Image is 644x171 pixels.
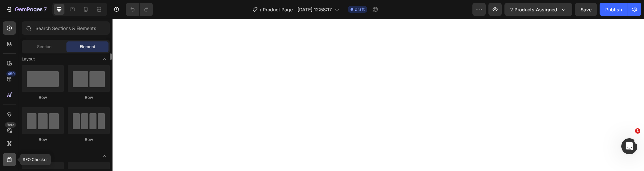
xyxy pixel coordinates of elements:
[126,3,153,16] div: Undo/Redo
[80,44,95,50] span: Element
[99,151,110,161] span: Toggle open
[621,138,637,154] iframe: Intercom live chat
[22,153,30,159] span: Text
[510,6,557,13] span: 2 products assigned
[22,21,110,35] input: Search Sections & Elements
[635,128,640,134] span: 1
[6,71,16,76] div: 450
[263,6,332,13] span: Product Page - [DATE] 12:58:17
[3,3,50,16] button: 7
[22,95,64,101] div: Row
[99,54,110,64] span: Toggle open
[44,5,47,13] p: 7
[68,95,110,101] div: Row
[581,7,592,12] span: Save
[68,137,110,143] div: Row
[355,6,365,12] span: Draft
[600,3,628,16] button: Publish
[605,6,622,13] div: Publish
[504,3,572,16] button: 2 products assigned
[37,44,51,50] span: Section
[22,137,64,143] div: Row
[5,122,16,128] div: Beta
[113,19,644,171] iframe: Design area
[260,6,261,13] span: /
[22,56,35,62] span: Layout
[575,3,597,16] button: Save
